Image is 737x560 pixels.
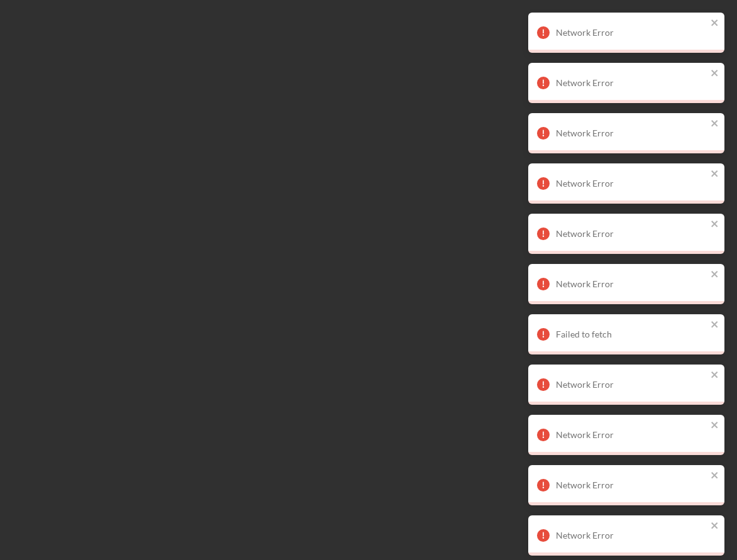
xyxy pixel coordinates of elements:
[711,118,719,130] button: close
[556,380,707,390] div: Network Error
[556,28,707,38] div: Network Error
[711,269,719,281] button: close
[556,430,707,440] div: Network Error
[711,68,719,80] button: close
[556,480,707,490] div: Network Error
[556,128,707,138] div: Network Error
[711,370,719,382] button: close
[556,178,707,189] div: Network Error
[711,470,719,482] button: close
[711,420,719,432] button: close
[556,329,707,339] div: Failed to fetch
[556,530,707,541] div: Network Error
[556,78,707,88] div: Network Error
[556,279,707,289] div: Network Error
[711,168,719,180] button: close
[711,520,719,532] button: close
[711,219,719,231] button: close
[711,319,719,331] button: close
[711,18,719,30] button: close
[556,229,707,239] div: Network Error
